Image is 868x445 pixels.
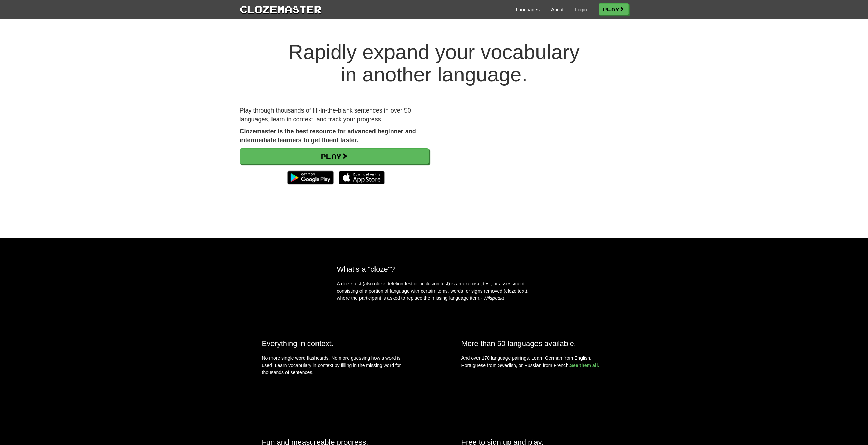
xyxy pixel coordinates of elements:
[481,295,504,301] em: - Wikipedia
[575,6,587,13] a: Login
[240,3,322,15] a: Clozemaster
[461,355,606,369] p: And over 170 language pairings. Learn German from English, Portuguese from Swedish, or Russian fr...
[461,339,606,348] h2: More than 50 languages available.
[337,265,531,273] h2: What's a "cloze"?
[262,339,407,348] h2: Everything in context.
[240,128,416,144] strong: Clozemaster is the best resource for advanced beginner and intermediate learners to get fluent fa...
[240,106,429,124] p: Play through thousands of fill-in-the-blank sentences in over 50 languages, learn in context, and...
[570,362,599,368] a: See them all.
[284,167,337,188] img: Get it on Google Play
[240,148,429,164] a: Play
[337,280,531,302] p: A cloze test (also cloze deletion test or occlusion test) is an exercise, test, or assessment con...
[599,3,629,15] a: Play
[262,355,407,380] p: No more single word flashcards. No more guessing how a word is used. Learn vocabulary in context ...
[551,6,564,13] a: About
[516,6,540,13] a: Languages
[339,171,385,184] img: Download_on_the_App_Store_Badge_US-UK_135x40-25178aeef6eb6b83b96f5f2d004eda3bffbb37122de64afbaef7...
